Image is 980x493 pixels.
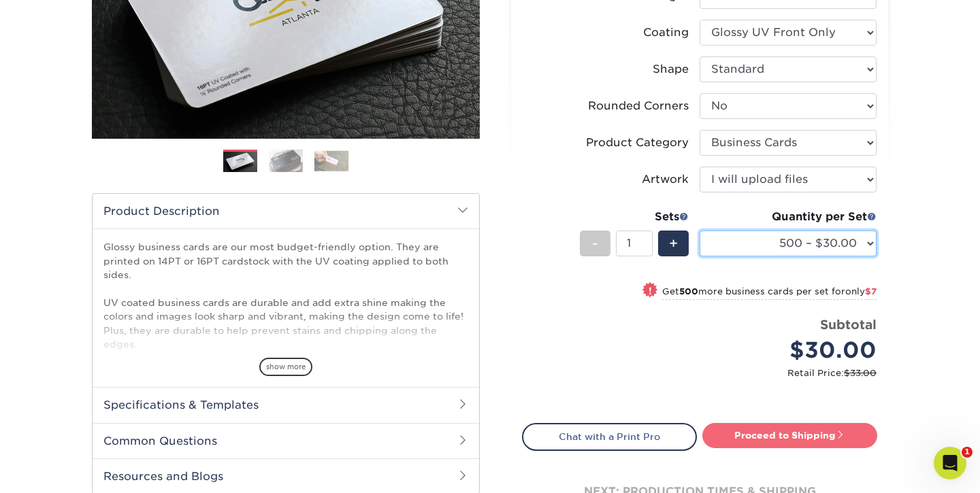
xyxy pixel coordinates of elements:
[259,358,312,376] span: show more
[662,286,877,300] small: Get more business cards per set for
[269,149,303,173] img: Business Cards 02
[844,368,877,378] span: $33.00
[643,24,689,41] div: Coating
[653,61,689,78] div: Shape
[649,284,652,298] span: !
[845,286,877,296] span: only
[700,209,877,225] div: Quantity per Set
[669,233,678,254] span: +
[580,209,689,225] div: Sets
[93,387,479,422] h2: Specifications & Templates
[522,423,697,450] a: Chat with a Print Pro
[679,286,698,296] strong: 500
[962,447,973,458] span: 1
[93,194,479,228] h2: Product Description
[586,135,689,151] div: Product Category
[702,423,877,447] a: Proceed to Shipping
[642,171,689,188] div: Artwork
[592,233,598,254] span: -
[588,98,689,114] div: Rounded Corners
[820,317,877,332] strong: Subtotal
[533,367,877,379] small: Retail Price:
[103,240,468,420] p: Glossy business cards are our most budget-friendly option. They are printed on 14PT or 16PT cards...
[223,145,257,179] img: Business Cards 01
[314,150,348,171] img: Business Cards 03
[934,447,966,479] iframe: Intercom live chat
[710,334,877,367] div: $30.00
[93,423,479,458] h2: Common Questions
[865,286,877,296] span: $7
